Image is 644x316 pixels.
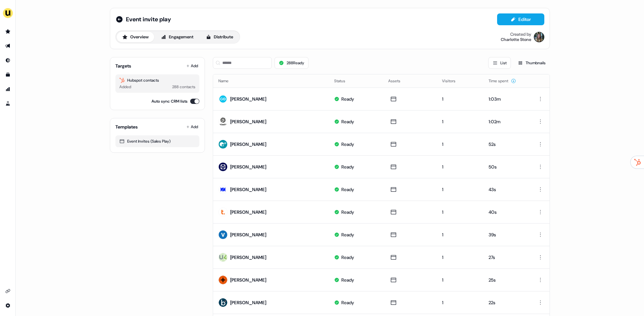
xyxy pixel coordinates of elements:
[513,57,550,69] button: Thumbnails
[489,254,523,261] div: 27s
[489,277,523,283] div: 25s
[172,84,195,90] div: 288 contacts
[489,118,523,125] div: 1:02m
[442,75,463,87] button: Visitors
[489,186,523,193] div: 43s
[442,96,478,102] div: 1
[3,286,13,296] a: Go to integrations
[442,118,478,125] div: 1
[230,254,266,261] div: [PERSON_NAME]
[489,299,523,306] div: 22s
[3,84,13,94] a: Go to attribution
[117,32,154,42] button: Overview
[341,254,354,261] div: Ready
[119,84,131,90] div: Added
[230,231,266,238] div: [PERSON_NAME]
[489,231,523,238] div: 39s
[230,164,266,170] div: [PERSON_NAME]
[489,209,523,215] div: 40s
[341,141,354,148] div: Ready
[442,186,478,193] div: 1
[341,186,354,193] div: Ready
[3,300,13,311] a: Go to integrations
[155,32,199,42] button: Engagement
[230,118,266,125] div: [PERSON_NAME]
[115,63,131,69] div: Targets
[341,164,354,170] div: Ready
[230,277,266,283] div: [PERSON_NAME]
[115,124,138,130] div: Templates
[341,209,354,215] div: Ready
[442,209,478,215] div: 1
[230,186,266,193] div: [PERSON_NAME]
[3,98,13,109] a: Go to experiments
[501,37,531,42] div: Charlotte Stone
[442,141,478,148] div: 1
[334,75,353,87] button: Status
[489,75,516,87] button: Time spent
[341,277,354,283] div: Ready
[230,96,266,102] div: [PERSON_NAME]
[3,26,13,37] a: Go to prospects
[200,32,239,42] button: Distribute
[230,299,266,306] div: [PERSON_NAME]
[442,231,478,238] div: 1
[442,277,478,283] div: 1
[497,17,544,24] a: Editor
[534,32,544,42] img: Charlotte
[341,231,354,238] div: Ready
[3,69,13,80] a: Go to templates
[3,55,13,66] a: Go to Inbound
[185,61,199,70] button: Add
[119,138,195,145] div: Event Invites (Sales Play)
[442,299,478,306] div: 1
[489,96,523,102] div: 1:03m
[442,164,478,170] div: 1
[119,77,195,84] div: Hubspot contacts
[230,209,266,215] div: [PERSON_NAME]
[341,299,354,306] div: Ready
[218,75,236,87] button: Name
[341,118,354,125] div: Ready
[151,98,188,105] label: Auto sync CRM lists
[489,141,523,148] div: 52s
[497,13,544,25] button: Editor
[442,254,478,261] div: 1
[126,15,171,23] span: Event invite play
[510,32,531,37] div: Created by
[185,122,199,131] button: Add
[383,74,437,88] th: Assets
[341,96,354,102] div: Ready
[3,41,13,51] a: Go to outbound experience
[489,164,523,170] div: 50s
[488,57,511,69] button: List
[274,57,309,69] button: 288Ready
[230,141,266,148] div: [PERSON_NAME]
